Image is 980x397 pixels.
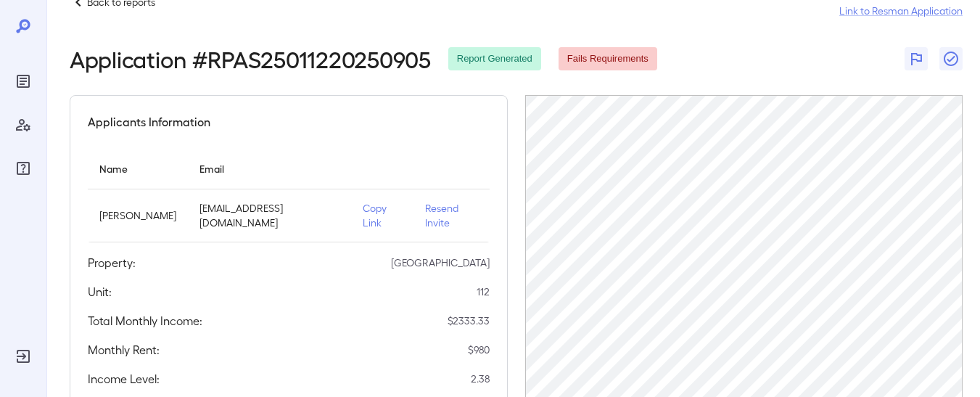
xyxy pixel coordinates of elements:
[88,113,210,131] h5: Applicants Information
[471,372,490,386] p: 2.38
[448,314,490,328] p: $ 2333.33
[391,255,490,270] p: [GEOGRAPHIC_DATA]
[839,4,963,18] a: Link to Resman Application
[88,254,136,271] h5: Property:
[70,46,431,72] h2: Application # RPAS25011220250905
[448,52,541,66] span: Report Generated
[88,341,160,359] h5: Monthly Rent:
[425,201,478,230] p: Resend Invite
[468,343,490,357] p: $ 980
[12,345,35,368] div: Log Out
[88,370,160,388] h5: Income Level:
[12,70,35,93] div: Reports
[939,47,963,70] button: Close Report
[477,285,490,299] p: 112
[905,47,928,70] button: Flag Report
[188,148,351,189] th: Email
[88,148,490,242] table: simple table
[199,201,339,230] p: [EMAIL_ADDRESS][DOMAIN_NAME]
[12,113,35,136] div: Manage Users
[12,157,35,180] div: FAQ
[363,201,402,230] p: Copy Link
[559,52,657,66] span: Fails Requirements
[88,148,188,189] th: Name
[99,208,176,223] p: [PERSON_NAME]
[88,283,112,300] h5: Unit:
[88,312,202,330] h5: Total Monthly Income:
